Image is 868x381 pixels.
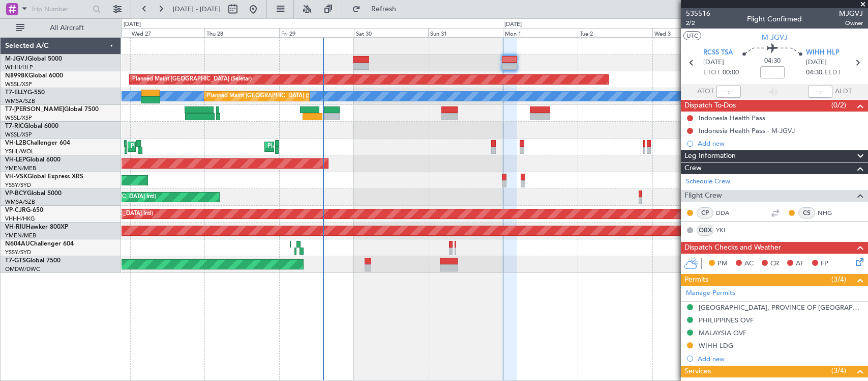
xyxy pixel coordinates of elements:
[835,87,852,97] span: ALDT
[5,90,27,96] span: T7-ELLY
[5,123,58,129] a: T7-RICGlobal 6000
[578,28,652,37] div: Tue 2
[204,28,279,37] div: Thu 28
[504,20,522,29] div: [DATE]
[5,207,26,213] span: VP-CJR
[698,355,863,363] div: Add new
[839,8,863,19] span: MJGVJ
[831,365,846,376] span: (3/4)
[5,224,26,230] span: VH-RIU
[699,316,754,324] div: PHILIPPINES OVF
[124,20,141,29] div: [DATE]
[503,28,578,37] div: Mon 1
[5,241,30,247] span: N604AU
[5,207,43,213] a: VP-CJRG-650
[684,242,781,254] span: Dispatch Checks and Weather
[806,48,840,58] span: WIHH HLP
[5,56,62,62] a: M-JGVJGlobal 5000
[684,366,711,377] span: Services
[5,181,31,189] a: YSSY/SYD
[686,8,710,19] span: 535516
[5,249,31,256] a: YSSY/SYD
[686,177,730,187] a: Schedule Crew
[770,259,779,269] span: CR
[818,208,841,217] a: NHG
[5,106,99,113] a: T7-[PERSON_NAME]Global 7500
[5,140,70,146] a: VH-L2BChallenger 604
[699,303,863,312] div: [GEOGRAPHIC_DATA], PROVINCE OF [GEOGRAPHIC_DATA] DEPARTURE
[5,190,27,197] span: VP-BCY
[5,198,35,206] a: WMSA/SZB
[717,259,728,269] span: PM
[5,224,68,230] a: VH-RIUHawker 800XP
[207,89,444,104] div: Planned Maint [GEOGRAPHIC_DATA] (Sultan [PERSON_NAME] [PERSON_NAME] - Subang)
[839,19,863,28] span: Owner
[697,207,713,219] div: CP
[5,190,62,197] a: VP-BCYGlobal 5000
[279,28,354,37] div: Fri 29
[716,208,739,217] a: DDA
[5,157,26,163] span: VH-LEP
[5,131,32,139] a: WSSL/XSP
[5,56,27,62] span: M-JGVJ
[5,174,83,180] a: VH-VSKGlobal Express XRS
[762,32,788,43] span: M-JGVJ
[684,274,708,286] span: Permits
[806,68,822,78] span: 04:30
[5,232,36,239] a: YMEN/MEB
[821,259,828,269] span: FP
[26,24,107,32] span: All Aircraft
[428,28,503,37] div: Sun 31
[796,259,804,269] span: AF
[132,72,252,87] div: Planned Maint [GEOGRAPHIC_DATA] (Seletar)
[5,73,63,79] a: N8998KGlobal 6000
[5,114,32,122] a: WSSL/XSP
[5,258,61,264] a: T7-GTSGlobal 7500
[698,139,863,148] div: Add new
[5,106,64,113] span: T7-[PERSON_NAME]
[703,48,733,58] span: RCSS TSA
[5,80,32,88] a: WSSL/XSP
[744,259,754,269] span: AC
[652,28,727,37] div: Wed 3
[699,341,733,350] div: WIHH LDG
[5,157,61,163] a: VH-LEPGlobal 6000
[764,56,781,66] span: 04:30
[5,148,34,155] a: YSHL/WOL
[806,58,827,68] span: [DATE]
[716,226,739,235] a: YKI
[5,165,36,172] a: YMEN/MEB
[11,20,110,36] button: All Aircraft
[354,28,429,37] div: Sat 30
[684,150,736,162] span: Leg Information
[5,265,40,273] a: OMDW/DWC
[798,207,815,219] div: CS
[5,258,26,264] span: T7-GTS
[347,1,408,17] button: Refresh
[697,87,714,97] span: ATOT
[5,140,26,146] span: VH-L2B
[5,123,24,129] span: T7-RIC
[684,162,702,174] span: Crew
[5,241,74,247] a: N604AUChallenger 604
[699,329,746,337] div: MALAYSIA OVF
[5,97,35,105] a: WMSA/SZB
[684,100,736,112] span: Dispatch To-Dos
[686,19,710,28] span: 2/2
[173,5,221,14] span: [DATE] - [DATE]
[5,174,27,180] span: VH-VSK
[699,126,795,135] div: Indonesia Health Pass - M-JGVJ
[363,6,405,13] span: Refresh
[747,14,802,24] div: Flight Confirmed
[131,139,249,154] div: Planned Maint Sydney ([PERSON_NAME] Intl)
[825,68,841,78] span: ELDT
[5,64,33,71] a: WIHH/HLP
[31,2,89,17] input: Trip Number
[697,225,713,236] div: OBX
[5,90,45,96] a: T7-ELLYG-550
[686,288,735,298] a: Manage Permits
[723,68,739,78] span: 00:00
[5,73,28,79] span: N8998K
[831,274,846,285] span: (3/4)
[130,28,204,37] div: Wed 27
